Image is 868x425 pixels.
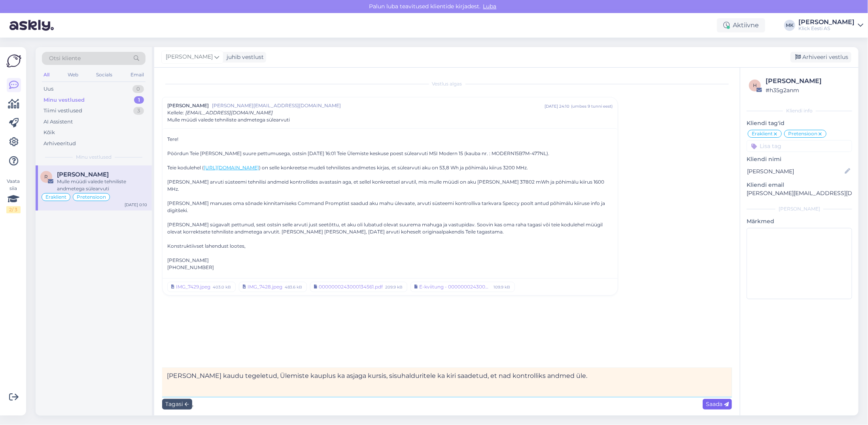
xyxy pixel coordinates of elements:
span: Eraklient [45,195,66,199]
span: Otsi kliente [49,54,81,63]
span: Luba [481,3,499,10]
div: Arhiveeri vestlus [790,52,851,63]
div: 109.9 kB [493,283,511,290]
div: Tagasi [162,399,192,410]
div: Email [129,70,146,80]
div: IMG_7429.jpeg [176,283,210,290]
div: Vestlus algas [162,80,732,87]
div: 0000000243000134561.pdf [319,283,383,290]
div: Arhiveeritud [43,140,76,148]
p: Kliendi email [747,181,852,189]
div: Konstruktiivset lahendust lootes, [167,243,613,250]
div: E-kviitung - 0000000243000134561.pdf [419,283,491,290]
div: IMG_7428.jpeg [248,283,282,290]
div: Uus [43,85,53,93]
div: 0 [132,85,144,93]
div: [PERSON_NAME] sügavalt pettunud, sest ostsin selle arvuti just seetõttu, et aku oli lubatud oleva... [167,221,613,235]
div: All [42,70,51,80]
span: [EMAIL_ADDRESS][DOMAIN_NAME] [185,110,273,116]
div: 1 [134,96,144,104]
div: [PERSON_NAME] [167,257,613,264]
span: Saada [706,400,729,408]
span: Robin Meringo [57,171,109,178]
div: 209.9 kB [384,283,403,290]
div: Teie kodulehel ( ) on selle konkreetse mudeli tehnilistes andmetes kirjas, et sülearvuti aku on 5... [167,164,613,171]
div: [PERSON_NAME] manuses oma sõnade kinnitamiseks Command Promptist saadud aku mahu ülevaate, arvuti... [167,200,613,214]
div: , [162,397,732,412]
span: [PERSON_NAME] [166,53,213,61]
span: Eraklient [752,131,773,136]
div: 483.6 kB [284,283,303,290]
div: Tiimi vestlused [43,107,82,115]
div: [PERSON_NAME] arvuti süsteemi tehnilisi andmeid kontrollides avastasin aga, et sellel konkreetsel... [167,178,613,193]
input: Lisa tag [747,140,852,152]
span: Pretensioon [788,131,817,136]
div: Pöördun Teie [PERSON_NAME] suure pettumusega, ostsin [DATE] 16:01 Teie Ülemiste keskuse poest sül... [167,150,613,157]
div: Aktiivne [717,18,765,32]
div: Mulle müüdi valede tehniliste andmetega sülearvuti [57,178,147,192]
div: [PERSON_NAME] [766,76,850,86]
a: [PERSON_NAME]Klick Eesti AS [798,19,863,32]
div: # h35g2anm [766,86,850,95]
div: juhib vestlust [223,53,264,61]
div: Tere! [167,136,613,271]
span: Mulle müüdi valede tehniliste andmetega sülearvuti [167,116,290,123]
div: Web [66,70,80,80]
div: ( umbes 9 tunni eest ) [571,103,613,109]
textarea: [PERSON_NAME] kaudu tegeletud, Ülemiste kauplus ka asjaga kursis, sisuhalduritele ka kiri saadetu... [162,368,732,397]
p: Märkmed [747,217,852,226]
div: Kliendi info [747,107,852,114]
a: 0000000243000134561.pdf209.9 kB [310,282,407,292]
div: Klick Eesti AS [798,25,855,32]
span: R [45,174,48,180]
div: [DATE] 0:10 [125,202,147,208]
div: Kõik [43,129,55,137]
div: [PHONE_NUMBER] [167,264,613,271]
input: Lisa nimi [747,167,843,176]
div: [DATE] 24:10 [545,103,569,109]
div: Minu vestlused [43,96,85,104]
div: [PERSON_NAME] [798,19,855,25]
span: [PERSON_NAME] [167,102,209,109]
p: Kliendi tag'id [747,119,852,127]
div: AI Assistent [43,118,73,126]
span: h [753,82,757,88]
a: [URL][DOMAIN_NAME] [204,165,259,171]
p: [PERSON_NAME][EMAIL_ADDRESS][DOMAIN_NAME] [747,189,852,197]
img: Askly Logo [6,53,21,68]
p: Kliendi nimi [747,155,852,163]
span: Minu vestlused [76,154,112,161]
div: Socials [95,70,114,80]
span: Pretensioon [77,195,106,199]
div: Vaata siia [6,178,21,213]
div: 403.0 kB [212,283,232,290]
div: 3 [133,107,144,115]
div: [PERSON_NAME] [747,205,852,212]
span: [PERSON_NAME][EMAIL_ADDRESS][DOMAIN_NAME] [212,102,545,109]
span: Kellele : [167,110,184,116]
div: MK [784,20,795,31]
div: 2 / 3 [6,206,21,213]
a: E-kviitung - 0000000243000134561.pdf109.9 kB [410,282,515,292]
